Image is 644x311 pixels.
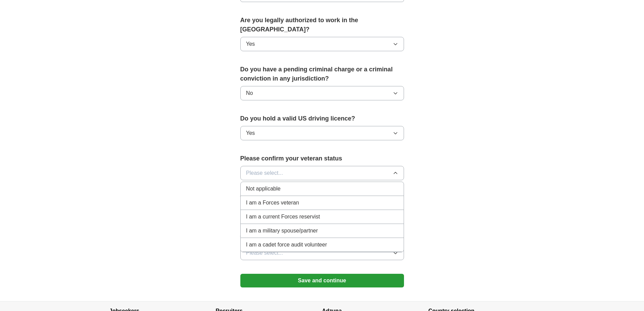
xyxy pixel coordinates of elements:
[240,37,404,51] button: Yes
[240,126,404,140] button: Yes
[246,241,327,249] span: I am a cadet force audit volunteer
[246,40,255,48] span: Yes
[246,199,299,207] span: I am a Forces veteran
[240,246,404,260] button: Please select...
[240,114,404,123] label: Do you hold a valid US driving licence?
[240,274,404,287] button: Save and continue
[240,154,404,163] label: Please confirm your veteran status
[240,86,404,100] button: No
[246,169,283,177] span: Please select...
[240,166,404,180] button: Please select...
[246,213,320,221] span: I am a current Forces reservist
[246,185,281,193] span: Not applicable
[246,249,283,257] span: Please select...
[246,129,255,137] span: Yes
[246,227,318,235] span: I am a military spouse/partner
[240,16,404,34] label: Are you legally authorized to work in the [GEOGRAPHIC_DATA]?
[240,65,404,83] label: Do you have a pending criminal charge or a criminal conviction in any jurisdiction?
[246,89,253,97] span: No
